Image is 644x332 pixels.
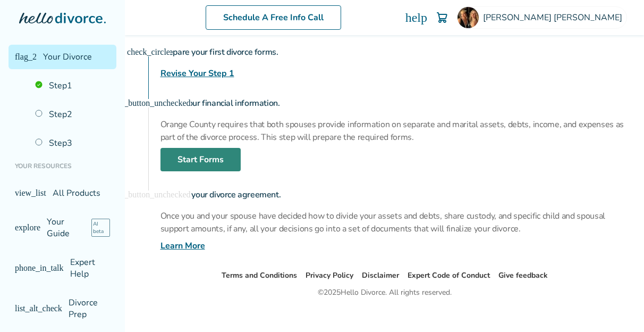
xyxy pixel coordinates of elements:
[318,286,452,299] div: © 2025 Hello Divorce. All rights reserved.
[9,250,116,286] a: phone_in_talkExpert Help
[160,67,234,80] a: Revise Your Step 1
[29,73,116,98] a: Step1
[29,131,116,155] a: Step3
[29,102,116,127] a: Step2
[106,190,190,199] span: radio_button_unchecked
[591,281,644,332] iframe: Chat Widget
[160,184,631,205] h4: Prepare your divorce agreement.
[408,270,490,280] a: Expert Code of Conduct
[436,11,448,24] img: Cart
[160,210,631,235] p: Once you and your spouse have decided how to divide your assets and debts, share custody, and spe...
[15,53,37,61] span: flag_2
[457,7,479,28] img: Amy Harrison
[160,148,241,171] a: Start Forms
[498,269,548,282] li: Give feedback
[160,93,631,114] h4: Share your financial information.
[160,41,631,63] h4: Prepare your first divorce forms.
[127,48,170,56] span: check_circle
[362,269,399,282] li: Disclaimer
[43,51,92,63] span: Your Divorce
[405,11,427,24] a: help
[9,155,116,177] li: Your Resources
[9,210,116,246] a: exploreYour GuideAI beta
[9,290,116,327] a: list_alt_checkDivorce Prep
[206,5,341,30] a: Schedule A Free Info Call
[15,223,40,232] span: explore
[9,181,116,205] a: view_listAll Products
[9,45,116,69] a: flag_2Your Divorce
[15,264,64,272] span: phone_in_talk
[160,239,205,252] a: Learn More
[160,118,631,144] p: Orange County requires that both spouses provide information on separate and marital assets, debt...
[106,99,190,107] span: radio_button_unchecked
[15,189,46,197] span: view_list
[483,12,626,23] span: [PERSON_NAME] [PERSON_NAME]
[15,304,62,313] span: list_alt_check
[91,219,111,237] span: AI beta
[306,270,353,280] a: Privacy Policy
[222,270,297,280] a: Terms and Conditions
